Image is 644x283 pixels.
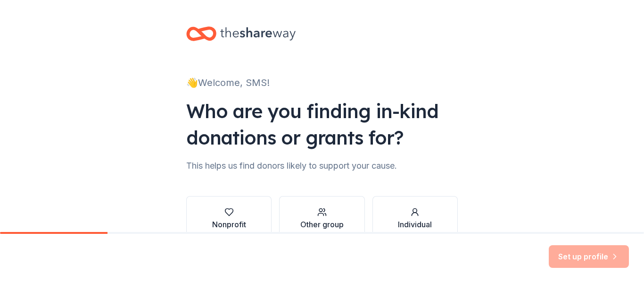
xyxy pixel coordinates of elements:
div: Other group [300,219,344,230]
div: Who are you finding in-kind donations or grants for? [186,98,458,151]
div: Nonprofit [212,219,246,230]
button: Other group [279,196,364,241]
button: Individual [372,196,458,241]
div: This helps us find donors likely to support your cause. [186,158,458,173]
div: Individual [398,219,432,230]
button: Nonprofit [186,196,272,241]
div: 👋 Welcome, SMS! [186,75,458,90]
